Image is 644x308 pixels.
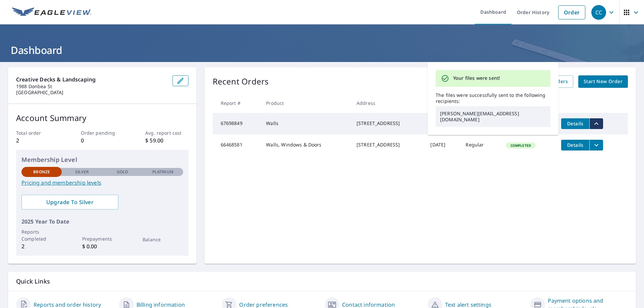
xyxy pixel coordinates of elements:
p: $ 59.00 [145,136,188,144]
th: Product [261,93,351,113]
td: 67698849 [213,113,261,134]
button: filesDropdownBtn-67698849 [589,118,603,129]
div: [STREET_ADDRESS] [357,141,420,148]
p: 0 [81,136,124,144]
p: 2 [21,242,62,250]
p: The files were successfully sent to the following recipients: [436,92,550,104]
div: Your files were sent! [453,72,500,85]
button: filesDropdownBtn-66468581 [589,140,603,150]
a: Pricing and membership levels [21,179,183,187]
p: Prepayments [82,235,122,242]
p: 2 [16,136,59,144]
span: Completed [506,143,535,148]
a: Upgrade To Silver [21,195,118,209]
p: Reports Completed [21,228,62,242]
p: Recent Orders [213,75,269,88]
p: Membership Level [21,155,183,164]
button: detailsBtn-66468581 [561,140,589,150]
div: CC [591,5,606,20]
th: Address [351,93,425,113]
p: $ 0.00 [82,242,122,250]
p: Gold [117,169,128,175]
h1: Dashboard [8,43,636,57]
td: Regular [460,134,500,156]
p: Bronze [33,169,50,175]
a: Start New Order [578,75,628,88]
p: Account Summary [16,112,189,124]
span: Start New Order [584,77,623,86]
p: Total order [16,129,59,136]
span: Details [565,142,585,148]
p: [PERSON_NAME][EMAIL_ADDRESS][DOMAIN_NAME] [436,106,550,127]
td: [DATE] [425,134,460,156]
td: [DATE] [425,113,460,134]
button: detailsBtn-67698849 [561,118,589,129]
p: Order pending [81,129,124,136]
td: Walls, Windows & Doors [261,134,351,156]
p: Balance [143,236,183,243]
p: 1988 Donbea St [16,83,167,89]
p: [GEOGRAPHIC_DATA] [16,89,167,96]
td: Walls [261,113,351,134]
p: Creative Decks & Landscaping [16,75,167,83]
span: Upgrade To Silver [27,198,113,206]
p: Platinum [152,169,173,175]
p: Quick Links [16,277,628,286]
div: [STREET_ADDRESS] [357,120,420,127]
p: Avg. report cost [145,129,188,136]
img: EV Logo [12,7,91,17]
span: Details [565,120,585,127]
th: Report # [213,93,261,113]
th: Date [425,93,460,113]
td: 66468581 [213,134,261,156]
a: Order [558,5,585,19]
p: Silver [75,169,89,175]
p: 2025 Year To Date [21,218,183,226]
